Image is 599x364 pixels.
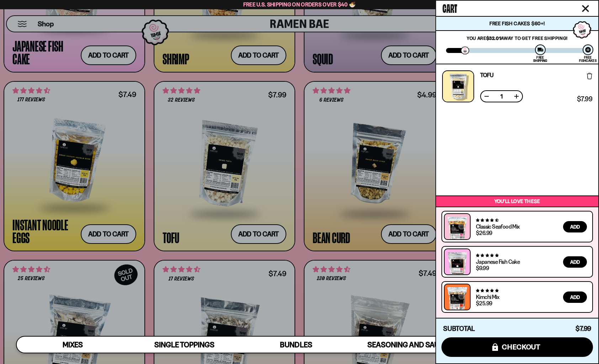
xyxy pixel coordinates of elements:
p: You’ll love these [438,198,597,205]
span: Cart [442,0,457,15]
span: checkout [502,343,541,351]
span: Bundles [280,340,312,349]
span: Mixes [63,340,83,349]
a: Seasoning and Sauce [352,337,464,353]
a: Tofu [480,72,494,78]
span: $7.99 [576,325,591,333]
span: 4.68 stars [476,218,498,223]
a: Mixes [17,337,128,353]
span: Single Toppings [154,340,214,349]
div: $26.99 [476,230,492,236]
div: Free Fishcakes [579,56,597,62]
a: Bundles [240,337,352,353]
button: Add [563,291,587,303]
p: You are away to get Free Shipping! [446,35,588,41]
div: $9.99 [476,265,489,271]
span: Free Fish Cakes $60+! [489,20,545,27]
span: 4.76 stars [476,288,498,293]
a: Kimchi Mix [476,293,499,300]
span: 1 [496,93,507,99]
div: $25.99 [476,300,492,306]
span: 4.77 stars [476,253,498,258]
span: Seasoning and Sauce [367,340,448,349]
span: Free U.S. Shipping on Orders over $40 🍜 [243,1,356,8]
button: checkout [441,337,593,357]
a: Single Toppings [128,337,240,353]
span: Add [570,224,580,229]
a: Japanese Fish Cake [476,258,520,265]
strong: $32.01 [486,35,501,41]
span: $7.99 [577,96,592,102]
a: Classic Seafood Mix [476,223,520,230]
h4: Subtotal [443,325,475,332]
span: Add [570,295,580,300]
button: Add [563,221,587,232]
div: Free Shipping [533,56,547,62]
span: Add [570,259,580,264]
button: Close cart [580,3,591,14]
button: Add [563,256,587,268]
